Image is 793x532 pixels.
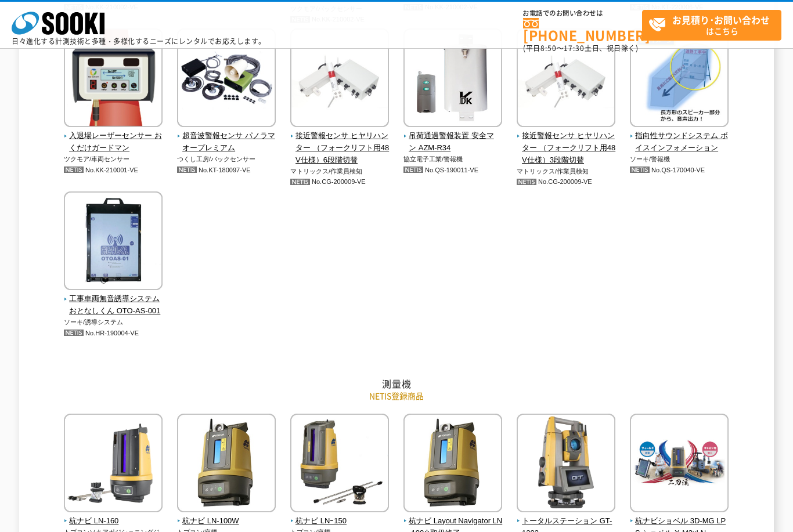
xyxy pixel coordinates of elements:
a: 入退場レーザーセンサー おくだけガードマン [64,120,163,154]
img: 入退場レーザーセンサー おくだけガードマン [64,28,163,130]
strong: お見積り･お問い合わせ [672,13,770,27]
a: 杭ナビ LN-100W [177,504,276,527]
p: つくし工房/バックセンサー [177,154,276,164]
a: 杭ナビ LN-160 [64,504,163,527]
p: ソーキ/誘導システム [64,317,163,327]
a: 接近警報センサ ヒヤリハンター （フォークリフト用48V仕様）6段階切替 [290,120,390,167]
h2: 測量機 [57,378,736,390]
img: 杭ナビ LN-100W [177,414,276,515]
p: No.HR-190004-VE [64,327,163,339]
img: 接近警報センサ ヒヤリハンター （フォークリフト用48V仕様）6段階切替 [290,28,389,130]
p: ソーキ/警報機 [630,154,729,164]
img: 杭ナビ LNｰ150 [290,414,389,515]
p: 協立電子工業/警報機 [403,154,503,164]
p: No.CG-200009-VE [517,176,616,188]
span: お電話でのお問い合わせは [523,10,642,17]
span: 杭ナビ LN-160 [64,515,163,527]
p: No.CG-200009-VE [290,176,390,188]
img: 杭ナビ Layout Navigator LN-100※取扱終了 [403,414,502,515]
img: 杭ナビショベル 3D-MG LPS ショベル X-M3xLN [630,414,729,515]
span: (平日 ～ 土日、祝日除く) [523,43,638,53]
a: 超音波警報センサ パノラマオープレミアム [177,120,276,154]
span: 17:30 [564,43,585,53]
img: 吊荷通過警報装置 安全マン AZM-R34 [403,28,502,130]
a: 吊荷通過警報装置 安全マン AZM-R34 [403,120,503,154]
span: 接近警報センサ ヒヤリハンター （フォークリフト用48V仕様）6段階切替 [290,130,390,166]
span: はこちら [648,10,781,39]
a: [PHONE_NUMBER] [523,18,642,42]
p: No.QS-170040-VE [630,164,729,176]
p: No.KK-210001-VE [64,164,163,176]
p: マトリックス/作業員検知 [290,167,390,176]
span: 工事車両無音誘導システム おとなしくん OTO-AS-001 [64,293,163,317]
a: お見積り･お問い合わせはこちら [642,10,781,41]
span: 入退場レーザーセンサー おくだけガードマン [64,130,163,154]
a: 杭ナビ LNｰ150 [290,504,390,527]
span: 杭ナビ LNｰ150 [290,515,390,527]
span: 杭ナビ LN-100W [177,515,276,527]
span: 超音波警報センサ パノラマオープレミアム [177,130,276,154]
img: トータルステーション GT-1203 [517,414,615,515]
span: 吊荷通過警報装置 安全マン AZM-R34 [403,130,503,154]
p: No.QS-190011-VE [403,164,503,176]
img: 杭ナビ LN-160 [64,414,163,515]
p: No.KT-180097-VE [177,164,276,176]
p: ツクモア/車両センサー [64,154,163,164]
a: 指向性サウンドシステム ボイスインフォメーション [630,120,729,154]
a: 接近警報センサ ヒヤリハンター （フォークリフト用48V仕様）3段階切替 [517,120,616,167]
img: 超音波警報センサ パノラマオープレミアム [177,28,276,130]
img: 接近警報センサ ヒヤリハンター （フォークリフト用48V仕様）3段階切替 [517,28,615,130]
img: 指向性サウンドシステム ボイスインフォメーション [630,28,729,130]
span: 8:50 [540,43,557,53]
img: 工事車両無音誘導システム おとなしくん OTO-AS-001 [64,191,163,293]
a: 工事車両無音誘導システム おとなしくん OTO-AS-001 [64,283,163,317]
p: マトリックス/作業員検知 [517,167,616,176]
p: 日々進化する計測技術と多種・多様化するニーズにレンタルでお応えします。 [12,38,266,45]
span: 接近警報センサ ヒヤリハンター （フォークリフト用48V仕様）3段階切替 [517,130,616,166]
span: 指向性サウンドシステム ボイスインフォメーション [630,130,729,154]
p: NETIS登録商品 [57,390,736,402]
